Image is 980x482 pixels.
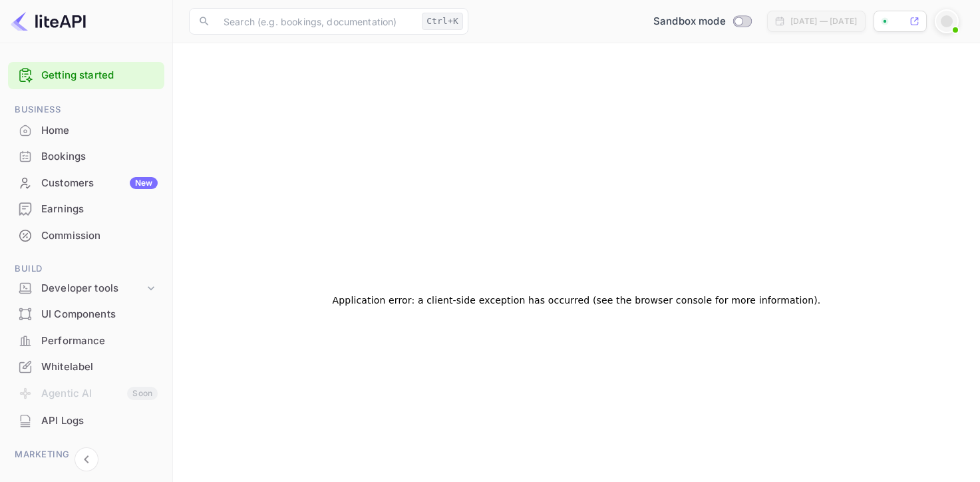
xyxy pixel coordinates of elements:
[41,281,144,296] div: Developer tools
[41,176,158,191] div: Customers
[8,302,164,326] a: UI Components
[216,8,416,35] input: Search (e.g. bookings, documentation)
[41,202,158,217] div: Earnings
[653,14,726,29] span: Sandbox mode
[8,118,164,144] div: Home
[8,196,164,221] a: Earnings
[8,103,164,117] span: Business
[41,360,158,375] div: Whitelabel
[8,262,164,276] span: Build
[41,123,158,138] div: Home
[8,408,164,433] a: API Logs
[8,447,164,462] span: Marketing
[41,68,158,83] a: Getting started
[8,354,164,379] a: Whitelabel
[8,302,164,328] div: UI Components
[790,15,857,27] div: [DATE] — [DATE]
[41,307,158,322] div: UI Components
[333,291,821,310] h2: Application error: a client-side exception has occurred (see the browser console for more informa...
[8,62,164,89] div: Getting started
[8,354,164,380] div: Whitelabel
[422,13,463,30] div: Ctrl+K
[41,228,158,244] div: Commission
[41,413,158,429] div: API Logs
[8,328,164,353] a: Performance
[11,11,86,32] img: LiteAPI logo
[8,223,164,249] div: Commission
[648,14,756,29] div: Switch to Production mode
[8,328,164,354] div: Performance
[8,144,164,168] a: Bookings
[130,177,158,189] div: New
[8,408,164,434] div: API Logs
[41,149,158,164] div: Bookings
[41,334,158,349] div: Performance
[8,144,164,170] div: Bookings
[8,170,164,195] a: CustomersNew
[8,277,164,300] div: Developer tools
[8,223,164,248] a: Commission
[8,170,164,196] div: CustomersNew
[8,196,164,222] div: Earnings
[8,118,164,142] a: Home
[75,447,98,471] button: Collapse navigation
